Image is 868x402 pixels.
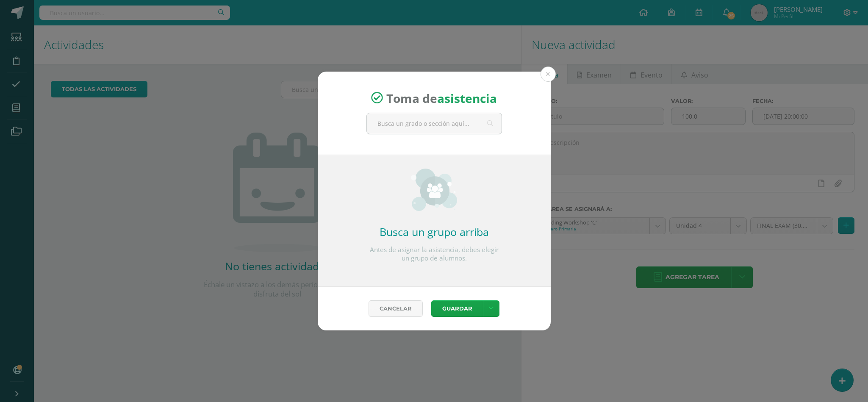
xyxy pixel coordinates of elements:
button: Close (Esc) [541,67,556,82]
input: Busca un grado o sección aquí... [367,113,502,134]
button: Guardar [431,300,483,317]
img: groups_small.png [411,169,457,211]
strong: asistencia [437,90,497,106]
h2: Busca un grupo arriba [366,225,502,239]
a: Cancelar [369,300,423,317]
span: Toma de [386,90,497,106]
p: Antes de asignar la asistencia, debes elegir un grupo de alumnos. [366,246,502,263]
